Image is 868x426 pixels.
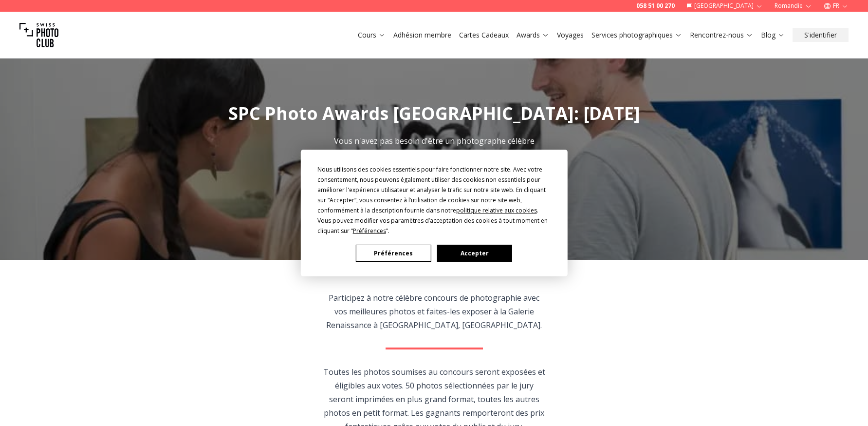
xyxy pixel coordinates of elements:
[317,164,551,236] div: Nous utilisons des cookies essentiels pour faire fonctionner notre site. Avec votre consentement,...
[437,245,512,262] button: Accepter
[300,150,567,276] div: Cookie Consent Prompt
[356,245,431,262] button: Préférences
[353,227,386,235] span: Préférences
[456,206,537,214] span: politique relative aux cookies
